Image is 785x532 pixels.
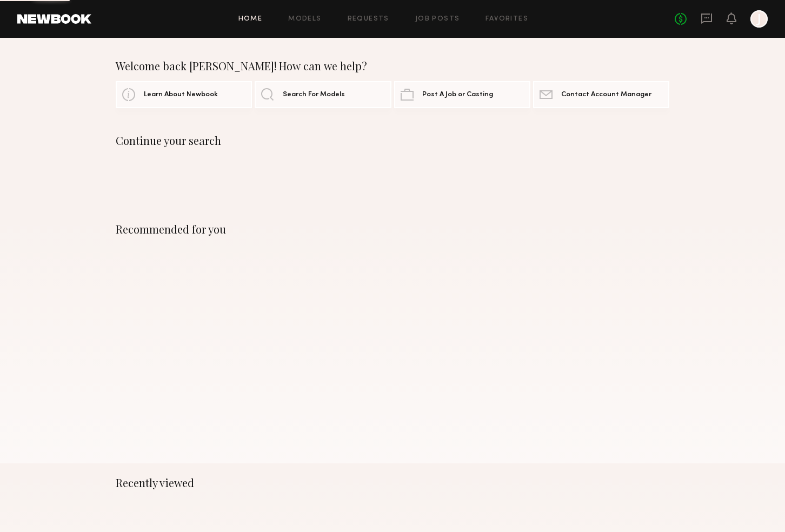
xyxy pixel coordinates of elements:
a: Job Posts [415,16,460,23]
a: Requests [348,16,389,23]
span: Learn About Newbook [144,91,218,98]
a: Learn About Newbook [116,81,252,108]
a: J [750,10,768,28]
a: Contact Account Manager [533,81,669,108]
span: Search For Models [283,91,345,98]
a: Favorites [485,16,528,23]
a: Post A Job or Casting [394,81,530,108]
span: Post A Job or Casting [422,91,493,98]
div: Continue your search [116,134,669,147]
a: Home [238,16,263,23]
a: Models [288,16,321,23]
div: Recommended for you [116,223,669,236]
span: Contact Account Manager [561,91,651,98]
a: Search For Models [255,81,391,108]
div: Welcome back [PERSON_NAME]! How can we help? [116,59,669,72]
div: Recently viewed [116,476,669,489]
